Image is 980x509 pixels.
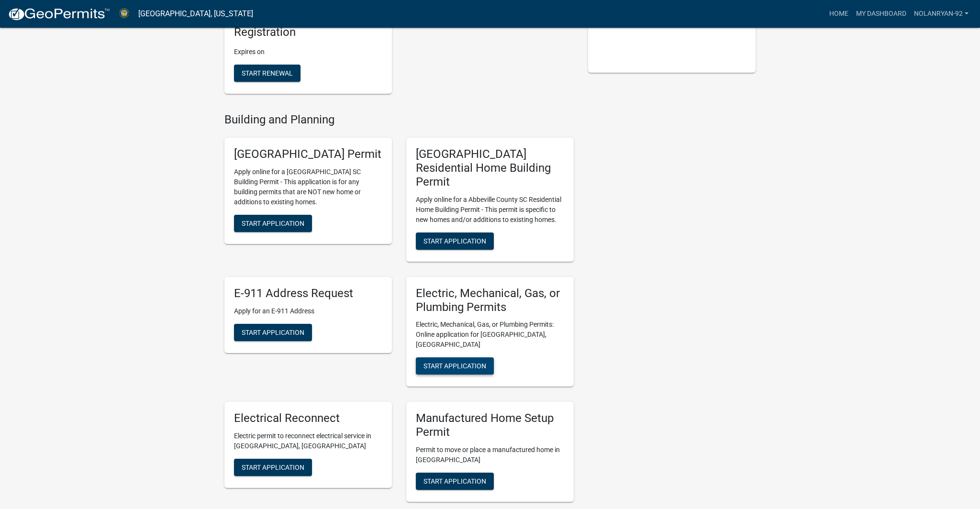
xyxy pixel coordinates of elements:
[416,320,564,350] p: Electric, Mechanical, Gas, or Plumbing Permits: Online application for [GEOGRAPHIC_DATA], [GEOGRA...
[416,195,564,225] p: Apply online for a Abbeville County SC Residential Home Building Permit - This permit is specific...
[234,167,382,207] p: Apply online for a [GEOGRAPHIC_DATA] SC Building Permit - This application is for any building pe...
[416,357,494,375] button: Start Application
[234,431,382,451] p: Electric permit to reconnect electrical service in [GEOGRAPHIC_DATA], [GEOGRAPHIC_DATA]
[825,5,852,23] a: Home
[423,362,486,370] span: Start Application
[242,328,304,336] span: Start Application
[234,287,382,300] h5: E-911 Address Request
[234,459,312,476] button: Start Application
[242,69,293,77] span: Start Renewal
[234,411,382,425] h5: Electrical Reconnect
[416,287,564,314] h5: Electric, Mechanical, Gas, or Plumbing Permits
[416,473,494,490] button: Start Application
[234,47,382,57] p: Expires on
[852,5,910,23] a: My Dashboard
[234,65,301,82] button: Start Renewal
[423,237,486,244] span: Start Application
[416,411,564,439] h5: Manufactured Home Setup Permit
[423,477,486,485] span: Start Application
[234,306,382,316] p: Apply for an E-911 Address
[118,7,131,20] img: Abbeville County, South Carolina
[242,220,304,227] span: Start Application
[910,5,972,23] a: nolanryan-92
[138,6,253,22] a: [GEOGRAPHIC_DATA], [US_STATE]
[224,113,574,127] h4: Building and Planning
[416,147,564,188] h5: [GEOGRAPHIC_DATA] Residential Home Building Permit
[234,215,312,232] button: Start Application
[234,324,312,341] button: Start Application
[416,232,494,250] button: Start Application
[234,147,382,161] h5: [GEOGRAPHIC_DATA] Permit
[242,464,304,471] span: Start Application
[416,445,564,465] p: Permit to move or place a manufactured home in [GEOGRAPHIC_DATA]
